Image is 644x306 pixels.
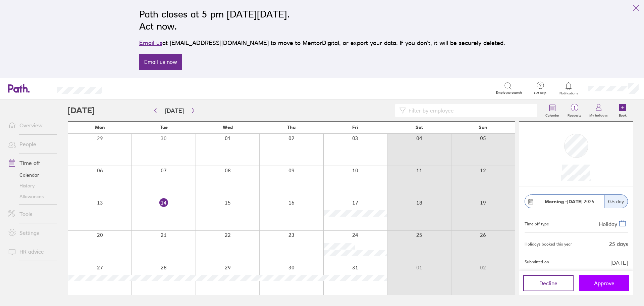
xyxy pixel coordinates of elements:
[579,275,629,291] button: Approve
[3,137,57,151] a: People
[563,112,585,118] label: Requests
[545,199,567,205] strong: Morning -
[352,125,358,130] span: Fri
[599,221,617,227] span: Holiday
[541,112,563,118] label: Calendar
[585,112,612,118] label: My holidays
[3,226,57,239] a: Settings
[3,180,57,191] a: History
[594,280,614,286] span: Approve
[139,38,505,48] p: at [EMAIL_ADDRESS][DOMAIN_NAME] to move to MentorDigital, or export your data. If you don’t, it w...
[3,191,57,202] a: Allowances
[567,199,582,205] strong: [DATE]
[563,105,585,111] span: 1
[604,195,628,208] div: 0.5 day
[3,119,57,132] a: Overview
[585,100,612,121] a: My holidays
[95,125,105,130] span: Mon
[120,85,138,91] div: Search
[612,100,633,121] a: Book
[3,245,57,258] a: HR advice
[139,8,505,32] h2: Path closes at 5 pm [DATE][DATE]. Act now.
[523,275,574,291] button: Decline
[545,199,594,204] span: 2025
[139,54,182,70] a: Email us now
[416,125,423,130] span: Sat
[529,91,551,95] span: Get help
[609,241,628,247] div: 25 days
[525,219,549,227] div: Time off type
[160,125,168,130] span: Tue
[223,125,233,130] span: Wed
[558,81,580,95] a: Notifications
[558,91,580,95] span: Notifications
[406,104,533,117] input: Filter by employee
[525,260,549,266] span: Submitted on
[3,207,57,221] a: Tools
[287,125,296,130] span: Thu
[610,260,628,266] span: [DATE]
[3,170,57,180] a: Calendar
[615,112,631,118] label: Book
[541,100,563,121] a: Calendar
[139,39,162,46] a: Email us
[525,242,572,247] div: Holidays booked this year
[563,100,585,121] a: 1Requests
[3,156,57,170] a: Time off
[479,125,487,130] span: Sun
[539,280,557,286] span: Decline
[160,105,189,116] button: [DATE]
[496,91,522,95] span: Employee search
